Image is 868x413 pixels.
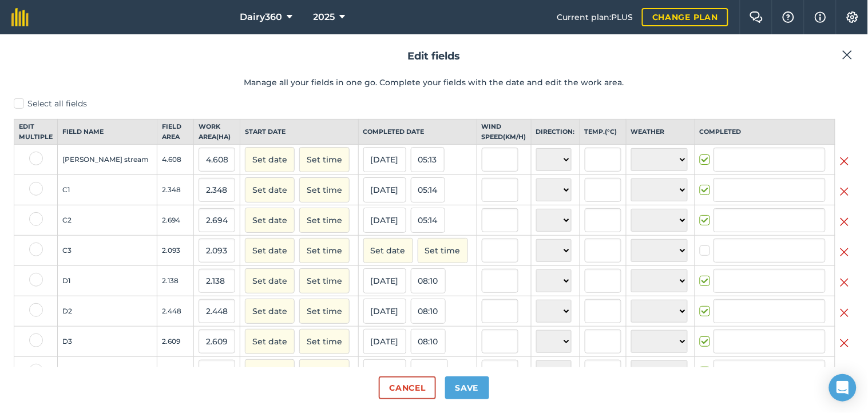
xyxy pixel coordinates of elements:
button: [DATE] [363,177,406,202]
button: 05:14 [411,208,445,233]
button: Set time [299,177,350,202]
button: 05:13 [411,147,445,172]
button: Set time [299,329,350,354]
th: Work area ( Ha ) [193,120,240,145]
button: Set time [418,238,468,263]
th: Completed date [358,120,477,145]
th: Temp. ( ° C ) [580,120,626,145]
img: A cog icon [846,11,859,23]
td: 2.138 [157,266,193,296]
th: Weather [626,120,695,145]
button: 05:14 [411,177,445,202]
button: 08:09 [411,359,448,384]
button: [DATE] [363,329,406,354]
label: Select all fields [14,98,854,110]
th: Direction: [531,120,580,145]
button: Set time [299,299,350,324]
td: 2.348 [157,175,193,205]
img: svg+xml;base64,PHN2ZyB4bWxucz0iaHR0cDovL3d3dy53My5vcmcvMjAwMC9zdmciIHdpZHRoPSIyMiIgaGVpZ2h0PSIzMC... [842,48,853,62]
th: Start date [240,120,358,145]
span: Current plan : PLUS [557,11,633,23]
td: D1 [58,266,157,296]
button: Cancel [379,376,435,399]
h2: Edit fields [14,48,854,65]
button: Set date [245,329,295,354]
td: 2.24 [157,357,193,387]
img: svg+xml;base64,PHN2ZyB4bWxucz0iaHR0cDovL3d3dy53My5vcmcvMjAwMC9zdmciIHdpZHRoPSIyMiIgaGVpZ2h0PSIzMC... [840,276,849,289]
td: 2.448 [157,296,193,327]
img: svg+xml;base64,PHN2ZyB4bWxucz0iaHR0cDovL3d3dy53My5vcmcvMjAwMC9zdmciIHdpZHRoPSIyMiIgaGVpZ2h0PSIzMC... [840,185,849,198]
img: svg+xml;base64,PHN2ZyB4bWxucz0iaHR0cDovL3d3dy53My5vcmcvMjAwMC9zdmciIHdpZHRoPSIyMiIgaGVpZ2h0PSIzMC... [840,306,849,320]
span: 2025 [314,10,335,24]
td: [PERSON_NAME] stream [58,145,157,175]
img: A question mark icon [782,11,795,23]
button: Set time [299,238,350,263]
button: [DATE] [363,268,406,293]
th: Field Area [157,120,193,145]
button: [DATE] [363,147,406,172]
button: [DATE] [363,359,406,384]
td: C1 [58,175,157,205]
td: 2.093 [157,236,193,266]
button: Set date [245,238,295,263]
button: [DATE] [363,299,406,324]
td: D2 [58,296,157,327]
img: svg+xml;base64,PHN2ZyB4bWxucz0iaHR0cDovL3d3dy53My5vcmcvMjAwMC9zdmciIHdpZHRoPSIyMiIgaGVpZ2h0PSIzMC... [840,245,849,259]
td: E1 [58,357,157,387]
td: D3 [58,327,157,357]
th: Completed [695,120,835,145]
button: Set time [299,268,350,293]
button: Set date [245,177,295,202]
span: Dairy360 [240,10,283,24]
p: Manage all your fields in one go. Complete your fields with the date and edit the work area. [14,76,854,89]
th: Wind speed ( km/h ) [477,120,531,145]
td: 2.609 [157,327,193,357]
img: svg+xml;base64,PHN2ZyB4bWxucz0iaHR0cDovL3d3dy53My5vcmcvMjAwMC9zdmciIHdpZHRoPSIxNyIgaGVpZ2h0PSIxNy... [815,10,826,24]
button: Set date [245,208,295,233]
a: Change plan [642,8,728,26]
td: C3 [58,236,157,266]
img: svg+xml;base64,PHN2ZyB4bWxucz0iaHR0cDovL3d3dy53My5vcmcvMjAwMC9zdmciIHdpZHRoPSIyMiIgaGVpZ2h0PSIzMC... [840,154,849,168]
button: Set time [299,208,350,233]
button: 08:10 [411,299,446,324]
button: Set date [245,299,295,324]
img: svg+xml;base64,PHN2ZyB4bWxucz0iaHR0cDovL3d3dy53My5vcmcvMjAwMC9zdmciIHdpZHRoPSIyMiIgaGVpZ2h0PSIzMC... [840,367,849,380]
th: Field name [58,120,157,145]
button: 08:10 [411,268,446,293]
img: Two speech bubbles overlapping with the left bubble in the forefront [750,11,763,23]
td: C2 [58,205,157,236]
button: Set date [245,359,295,384]
button: Set date [245,268,295,293]
td: 2.694 [157,205,193,236]
img: svg+xml;base64,PHN2ZyB4bWxucz0iaHR0cDovL3d3dy53My5vcmcvMjAwMC9zdmciIHdpZHRoPSIyMiIgaGVpZ2h0PSIzMC... [840,336,849,350]
button: Save [445,376,489,399]
td: 4.608 [157,145,193,175]
button: Set time [299,147,350,172]
button: Set date [245,147,295,172]
div: Open Intercom Messenger [829,374,857,402]
img: svg+xml;base64,PHN2ZyB4bWxucz0iaHR0cDovL3d3dy53My5vcmcvMjAwMC9zdmciIHdpZHRoPSIyMiIgaGVpZ2h0PSIzMC... [840,215,849,229]
button: Set time [299,359,350,384]
button: Set date [363,238,413,263]
th: Edit multiple [14,120,58,145]
button: 08:10 [411,329,446,354]
img: fieldmargin Logo [11,8,29,26]
button: [DATE] [363,208,406,233]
